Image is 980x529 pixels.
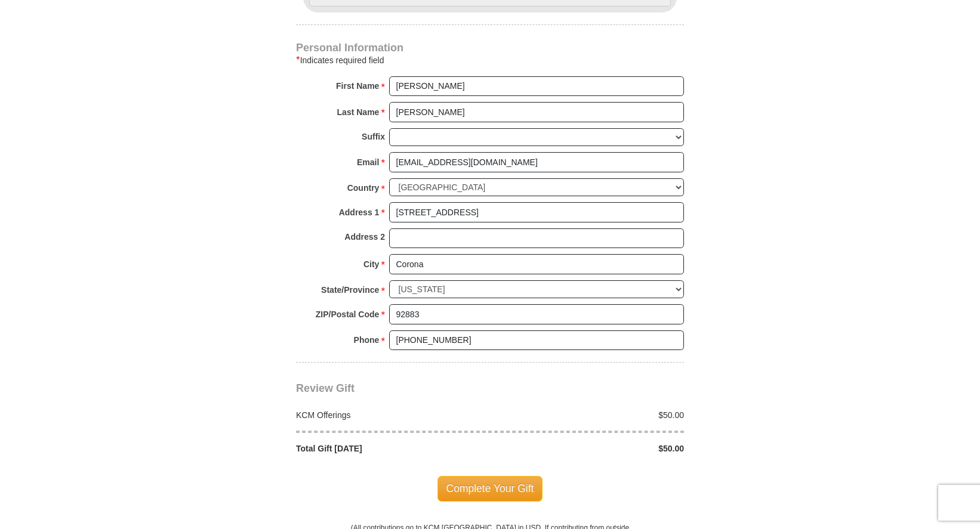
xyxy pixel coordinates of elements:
[339,204,380,221] strong: Address 1
[363,256,379,273] strong: City
[347,180,380,196] strong: Country
[490,443,691,454] div: $50.00
[337,104,380,120] strong: Last Name
[354,332,380,348] strong: Phone
[321,281,379,298] strong: State/Province
[296,382,355,394] span: Review Gift
[344,228,385,245] strong: Address 2
[437,476,543,501] span: Complete Your Gift
[357,154,379,171] strong: Email
[296,53,684,67] div: Indicates required field
[490,409,691,421] div: $50.00
[336,78,379,94] strong: First Name
[290,443,491,454] div: Total Gift [DATE]
[290,409,491,421] div: KCM Offerings
[362,128,385,145] strong: Suffix
[296,43,684,52] h4: Personal Information
[316,306,380,323] strong: ZIP/Postal Code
